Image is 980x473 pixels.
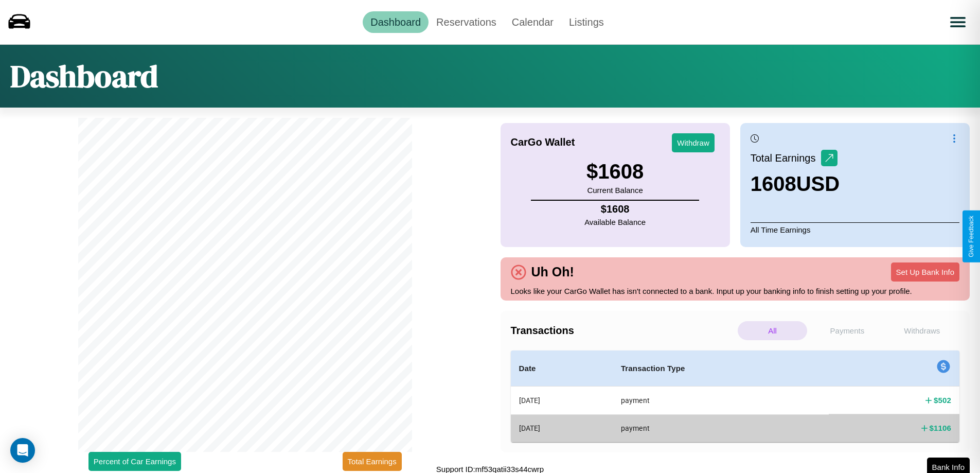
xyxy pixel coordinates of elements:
[504,11,561,33] a: Calendar
[511,325,735,337] h4: Transactions
[887,321,957,340] p: Withdraws
[621,362,821,375] h4: Transaction Type
[584,203,646,215] h4: $ 1608
[738,321,807,340] p: All
[511,387,613,415] th: [DATE]
[88,452,181,471] button: Percent of Car Earnings
[10,55,158,97] h1: Dashboard
[519,362,604,375] h4: Date
[429,11,504,33] a: Reservations
[584,215,646,229] p: Available Balance
[586,160,644,183] h3: $ 1608
[751,222,959,237] p: All Time Earnings
[613,387,829,415] th: payment
[613,414,829,442] th: payment
[343,452,402,471] button: Total Earnings
[751,172,840,196] h3: 1608 USD
[511,284,960,298] p: Looks like your CarGo Wallet has isn't connected to a bank. Input up your banking info to finish ...
[930,423,951,433] h4: $ 1106
[561,11,612,33] a: Listings
[511,136,575,148] h4: CarGo Wallet
[943,8,972,37] button: Open menu
[751,149,821,167] p: Total Earnings
[812,321,882,340] p: Payments
[10,438,35,463] div: Open Intercom Messenger
[511,414,613,442] th: [DATE]
[586,183,644,197] p: Current Balance
[891,262,959,282] button: Set Up Bank Info
[511,351,960,442] table: simple table
[526,265,579,279] h4: Uh Oh!
[363,11,429,33] a: Dashboard
[672,133,715,152] button: Withdraw
[968,216,975,257] div: Give Feedback
[934,395,951,406] h4: $ 502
